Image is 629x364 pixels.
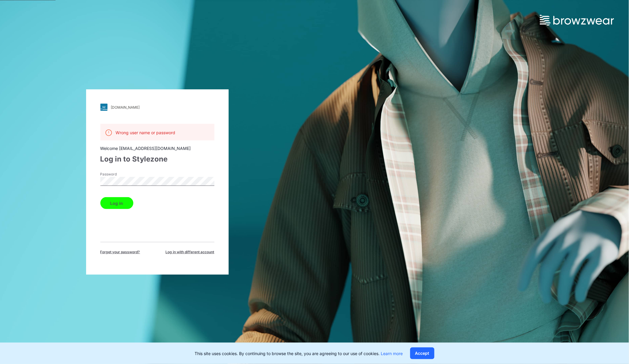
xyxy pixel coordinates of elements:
div: Log in to Stylezone [100,154,214,164]
button: Log in [100,197,133,209]
a: Learn more [381,351,403,356]
img: svg+xml;base64,PHN2ZyB3aWR0aD0iMjQiIGhlaWdodD0iMjQiIHZpZXdCb3g9IjAgMCAyNCAyNCIgZmlsbD0ibm9uZSIgeG... [105,129,112,136]
button: Accept [410,347,434,359]
p: Wrong user name or password [116,129,176,136]
img: browzwear-logo.73288ffb.svg [540,15,614,26]
div: Welcome [EMAIL_ADDRESS][DOMAIN_NAME] [100,145,214,151]
a: [DOMAIN_NAME] [100,104,214,111]
label: Password [100,172,142,177]
img: svg+xml;base64,PHN2ZyB3aWR0aD0iMjgiIGhlaWdodD0iMjgiIHZpZXdCb3g9IjAgMCAyOCAyOCIgZmlsbD0ibm9uZSIgeG... [100,104,108,111]
div: [DOMAIN_NAME] [111,105,140,110]
span: Log in with different account [166,249,214,255]
p: This site uses cookies. By continuing to browse the site, you are agreeing to our use of cookies. [195,350,403,357]
span: Forget your password? [100,249,140,255]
